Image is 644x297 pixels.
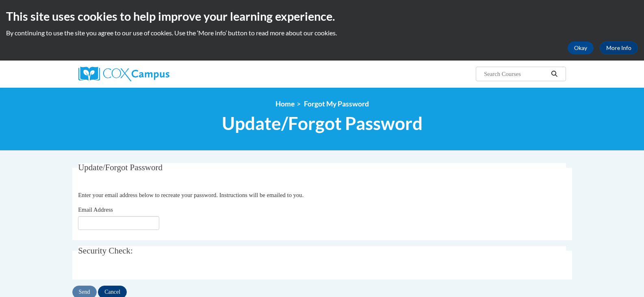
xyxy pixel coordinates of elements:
img: Cox Campus [78,67,169,81]
button: Okay [568,41,594,54]
button: Search [548,69,560,79]
a: More Info [600,41,638,54]
a: Home [275,100,295,108]
p: By continuing to use the site you agree to our use of cookies. Use the ‘More info’ button to read... [6,28,638,37]
input: Email [78,216,159,230]
span: Update/Forgot Password [78,163,163,172]
h2: This site uses cookies to help improve your learning experience. [6,8,638,24]
span: Enter your email address below to recreate your password. Instructions will be emailed to you. [78,192,304,198]
input: Search Courses [483,69,548,79]
a: Cox Campus [78,67,233,81]
span: Security Check: [78,246,133,256]
span: Forgot My Password [304,100,369,108]
span: Email Address [78,206,113,213]
span: Update/Forgot Password [222,113,423,134]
